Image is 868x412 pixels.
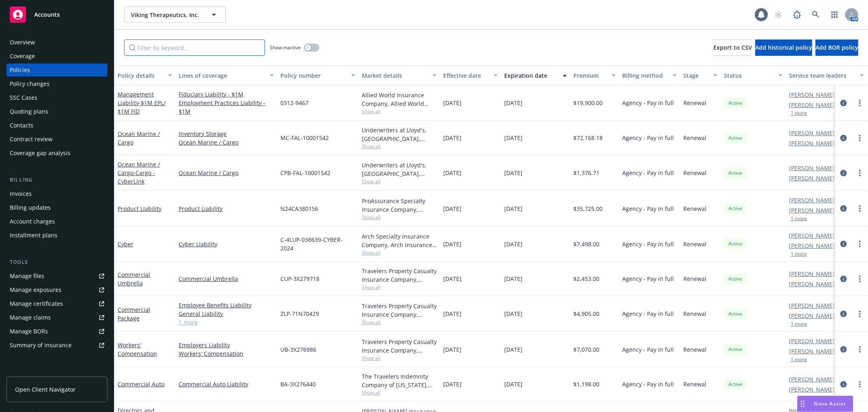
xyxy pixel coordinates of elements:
[7,3,107,26] a: Accounts
[179,99,274,116] a: Employment Practices Liability - $1M
[10,119,33,132] div: Contacts
[179,309,274,318] a: General Liability
[7,176,107,184] div: Billing
[797,396,853,412] button: Nova Assist
[179,169,274,177] a: Ocean Marine / Cargo
[839,379,848,389] a: circleInformation
[713,39,752,56] button: Export to CSV
[10,64,30,77] div: Policies
[501,66,570,85] button: Expiration date
[10,91,37,104] div: SSC Cases
[755,39,812,56] button: Add historical policy
[443,274,461,283] span: [DATE]
[855,239,865,249] a: more
[504,204,523,213] span: [DATE]
[504,240,523,248] span: [DATE]
[855,168,865,178] a: more
[713,44,752,51] span: Export to CSV
[839,309,848,319] a: circleInformation
[724,71,774,80] div: Status
[10,147,70,160] div: Coverage gap analysis
[10,325,48,338] div: Manage BORs
[727,205,743,212] span: Active
[179,204,274,213] a: Product Liability
[118,90,166,115] a: Management Liability
[280,71,346,80] div: Policy number
[362,302,437,319] div: Travelers Property Casualty Insurance Company, Travelers Insurance
[10,105,48,118] div: Quoting plans
[10,201,51,214] div: Billing updates
[573,71,607,80] div: Premium
[619,66,680,85] button: Billing method
[789,206,835,215] a: [PERSON_NAME]
[839,204,848,213] a: circleInformation
[7,36,107,49] a: Overview
[7,187,107,200] a: Invoices
[280,274,319,283] span: CUP-3X279718
[789,139,835,147] a: [PERSON_NAME]
[443,345,461,354] span: [DATE]
[175,66,277,85] button: Lines of coverage
[855,309,865,319] a: more
[7,339,107,352] a: Summary of insurance
[573,134,603,142] span: $72,168.18
[573,204,603,213] span: $35,725.00
[573,169,599,177] span: $1,376.71
[10,215,55,228] div: Account charges
[179,138,274,147] a: Ocean Marine / Cargo
[839,239,848,249] a: circleInformation
[791,111,807,116] button: 1 more
[443,309,461,318] span: [DATE]
[814,400,846,407] span: Nova Assist
[10,50,35,63] div: Coverage
[362,232,437,249] div: Arch Specialty Insurance Company, Arch Insurance Company, Coalition Insurance Solutions (MGA)
[179,301,274,309] a: Employee Benefits Liability
[721,66,786,85] button: Status
[362,319,437,326] span: Show all
[683,240,706,248] span: Renewal
[280,134,329,142] span: MC-FAL-10001542
[786,66,867,85] button: Service team leaders
[683,134,706,142] span: Renewal
[622,345,674,354] span: Agency - Pay in full
[789,280,835,288] a: [PERSON_NAME]
[443,204,461,213] span: [DATE]
[683,71,708,80] div: Stage
[791,322,807,327] button: 1 more
[10,283,61,296] div: Manage exposures
[280,380,316,388] span: BA-3X276440
[791,216,807,221] button: 1 more
[7,368,107,376] div: Analytics hub
[10,133,52,146] div: Contract review
[280,345,316,354] span: UB-3X276986
[7,133,107,146] a: Contract review
[504,309,523,318] span: [DATE]
[622,169,674,177] span: Agency - Pay in full
[179,90,274,99] a: Fiduciary Liability - $1M
[622,380,674,388] span: Agency - Pay in full
[683,309,706,318] span: Renewal
[118,160,160,185] a: Ocean Marine / Cargo
[7,91,107,104] a: SSC Cases
[789,241,835,250] a: [PERSON_NAME]
[7,258,107,266] div: Tools
[10,270,44,283] div: Manage files
[839,274,848,284] a: circleInformation
[362,143,437,150] span: Show all
[683,169,706,177] span: Renewal
[362,91,437,108] div: Allied World Insurance Company, Allied World Assurance Company (AWAC)
[791,357,807,362] button: 1 more
[443,99,461,107] span: [DATE]
[839,344,848,354] a: circleInformation
[573,380,599,388] span: $1,198.00
[10,311,51,324] div: Manage claims
[7,297,107,310] a: Manage certificates
[622,99,674,107] span: Agency - Pay in full
[34,11,60,18] span: Accounts
[118,99,166,115] span: - $1M EPL/ $1M FID
[855,274,865,284] a: more
[683,345,706,354] span: Renewal
[7,50,107,63] a: Coverage
[179,318,274,327] a: 1 more
[789,196,835,204] a: [PERSON_NAME]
